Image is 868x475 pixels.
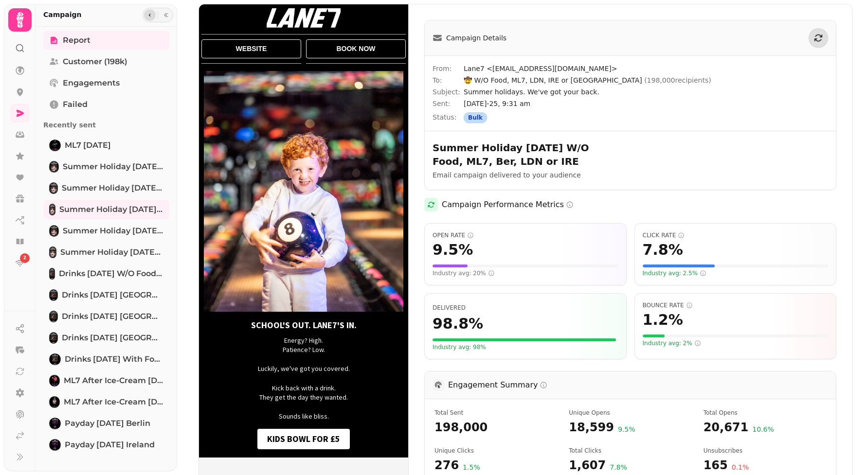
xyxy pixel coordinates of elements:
[643,269,707,277] span: Industry avg: 2.5%
[610,462,627,473] span: 7.8 %
[643,301,829,309] span: Bounce Rate
[434,457,459,473] span: 276
[618,424,635,435] span: 9.5 %
[50,440,60,450] img: Payday 1st August Ireland
[59,204,163,215] span: Summer Holiday [DATE] W/O Food, ML7, Ber, LDN or IRE
[464,112,487,123] div: Bulk
[446,33,506,43] span: Campaign Details
[433,343,486,351] span: Your delivery rate meets or exceeds the industry standard of 98%. Great list quality!
[63,161,163,173] span: Summer Holiday [DATE] Berlin
[752,424,774,435] span: 10.6 %
[433,304,466,311] span: Percentage of emails that were successfully delivered to recipients' inboxes. Higher is better.
[50,162,58,172] img: Summer Holiday 12th August Berlin
[433,141,619,168] h2: Summer Holiday [DATE] W/O Food, ML7, Ber, LDN or IRE
[43,95,169,114] a: Failed
[433,315,483,333] span: 98.8 %
[43,350,169,369] a: Drinks 9th Aug With FoodDrinks [DATE] With Food
[433,264,618,267] div: Visual representation of your open rate (9.5%) compared to a scale of 50%. The fuller the bar, th...
[43,200,169,219] a: Summer Holiday 12th August W/O Food, ML7, Ber, LDN or IRESummer Holiday [DATE] W/O Food, ML7, Ber...
[23,255,26,262] span: 2
[64,375,163,387] span: ML7 After Ice-Cream [DATE]
[50,419,60,428] img: Payday 1st August Berlin
[62,289,163,301] span: Drinks [DATE] [GEOGRAPHIC_DATA]
[50,354,60,364] img: Drinks 9th Aug With Food
[434,447,557,455] span: Number of unique recipients who clicked a link in the email at least once
[63,225,163,237] span: Summer Holiday [DATE] Ireland
[63,77,120,89] span: Engagements
[643,241,683,259] span: 7.8 %
[732,462,749,473] span: 0.1 %
[569,420,614,435] span: 18,599
[62,311,163,322] span: Drinks [DATE] [GEOGRAPHIC_DATA]
[43,414,169,433] a: Payday 1st August BerlinPayday [DATE] Berlin
[65,140,111,151] span: ML7 [DATE]
[433,75,464,85] span: To:
[43,178,169,198] a: Summer Holiday 12th August With FoodSummer Holiday [DATE] With Food
[43,10,82,19] h2: Campaign
[464,76,711,84] span: 🤠 W/O Food, ML7, LDN, IRE or [GEOGRAPHIC_DATA]
[50,226,58,236] img: Summer Holiday 12th August Ireland
[643,334,829,337] div: Visual representation of your bounce rate (1.2%). For bounce rate, LOWER is better. The bar is gr...
[433,241,473,259] span: 9.5 %
[60,246,163,258] span: Summer Holiday [DATE] [GEOGRAPHIC_DATA]
[43,221,169,241] a: Summer Holiday 12th August IrelandSummer Holiday [DATE] Ireland
[704,457,728,473] span: 165
[64,396,163,408] span: ML7 After Ice-Cream [DATE]
[43,328,169,348] a: Drinks 9th Aug LondonDrinks [DATE] [GEOGRAPHIC_DATA]
[59,268,163,280] span: Drinks [DATE] W/O Food, LDN, IRE, [GEOGRAPHIC_DATA] OR ML7
[463,462,480,473] span: 1.5 %
[50,205,54,214] img: Summer Holiday 12th August W/O Food, ML7, Ber, LDN or IRE
[434,409,557,417] span: Total number of emails attempted to be sent in this campaign
[50,269,54,279] img: Drinks 9th Aug W/O Food, LDN, IRE, BERLIN OR ML7
[464,87,828,97] span: Summer holidays. We've got your back.
[62,332,163,344] span: Drinks [DATE] [GEOGRAPHIC_DATA]
[43,435,169,455] a: Payday 1st August IrelandPayday [DATE] Ireland
[36,27,177,472] nav: Tabs
[442,199,574,211] h2: Campaign Performance Metrics
[43,285,169,305] a: Drinks 9th Aug BerlinDrinks [DATE] [GEOGRAPHIC_DATA]
[50,397,59,407] img: ML7 After Ice-Cream 4th August
[62,182,163,194] span: Summer Holiday [DATE] With Food
[644,76,711,84] span: ( 198,000 recipients)
[433,64,464,73] span: From:
[10,253,30,273] a: 2
[433,170,682,180] p: Email campaign delivered to your audience
[65,353,163,365] span: Drinks [DATE] With Food
[433,269,495,277] span: Industry avg: 20%
[43,73,169,93] a: Engagements
[199,4,408,457] img: Campaign preview
[464,64,828,73] span: Lane7 <[EMAIL_ADDRESS][DOMAIN_NAME]>
[50,312,57,321] img: Drinks 9th Aug Ireland
[704,447,826,455] span: Number of recipients who chose to unsubscribe after receiving this campaign. LOWER is better - th...
[43,392,169,412] a: ML7 After Ice-Cream 4th AugustML7 After Ice-Cream [DATE]
[43,31,169,50] a: Report
[704,420,749,435] span: 20,671
[43,371,169,390] a: ML7 After Ice-Cream 9th AugustML7 After Ice-Cream [DATE]
[65,439,155,451] span: Payday [DATE] Ireland
[569,409,691,417] span: Number of unique recipients who opened the email at least once
[50,376,59,386] img: ML7 After Ice-Cream 9th August
[50,247,55,257] img: Summer Holiday 12th August London
[569,457,606,473] span: 1,607
[43,116,169,134] p: Recently sent
[43,136,169,155] a: ML7 12th AugustML7 [DATE]
[50,183,57,193] img: Summer Holiday 12th August With Food
[43,243,169,262] a: Summer Holiday 12th August LondonSummer Holiday [DATE] [GEOGRAPHIC_DATA]
[63,99,88,110] span: Failed
[50,290,57,300] img: Drinks 9th Aug Berlin
[50,141,60,150] img: ML7 12th August
[448,379,547,391] h3: Engagement Summary
[43,157,169,176] a: Summer Holiday 12th August BerlinSummer Holiday [DATE] Berlin
[63,56,127,68] span: Customer (198k)
[569,447,691,455] span: Total number of link clicks (includes multiple clicks by the same recipient)
[643,264,829,267] div: Visual representation of your click rate (7.8%) compared to a scale of 20%. The fuller the bar, t...
[43,52,169,71] a: Customer (198k)
[433,99,464,108] span: Sent:
[643,311,683,329] span: 1.2 %
[63,35,90,46] span: Report
[433,87,464,97] span: Subject:
[464,99,828,108] span: [DATE]-25, 9:31 am
[433,112,464,123] span: Status:
[433,338,618,341] div: Visual representation of your delivery rate (98.8%). The fuller the bar, the better.
[704,409,826,417] span: Total number of times emails were opened (includes multiple opens by the same recipient)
